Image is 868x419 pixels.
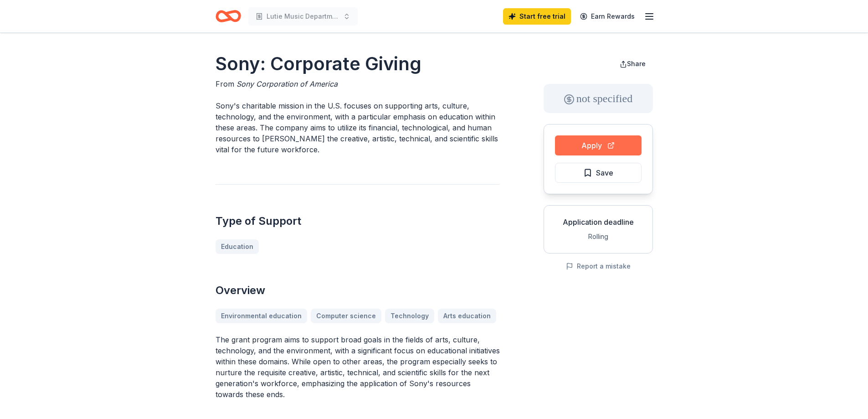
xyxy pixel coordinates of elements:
div: not specified [544,84,653,113]
span: Sony Corporation of America [236,79,338,88]
h2: Type of Support [216,214,500,228]
button: Save [555,163,642,183]
button: Share [612,55,653,73]
h2: Overview [216,283,500,298]
button: Apply [555,135,642,155]
p: The grant program aims to support broad goals in the fields of arts, culture, technology, and the... [216,334,500,400]
span: Lutie Music Department [267,11,339,22]
a: Home [216,5,241,27]
div: Rolling [551,231,645,242]
a: Earn Rewards [575,8,640,25]
h1: Sony: Corporate Giving [216,51,500,77]
div: From [216,78,500,89]
button: Lutie Music Department [248,7,358,26]
span: Share [627,60,646,67]
div: Application deadline [551,217,645,228]
a: Education [216,239,259,254]
a: Start free trial [503,8,571,25]
p: Sony's charitable mission in the U.S. focuses on supporting arts, culture, technology, and the en... [216,100,500,155]
button: Report a mistake [566,261,631,272]
span: Save [596,167,613,179]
